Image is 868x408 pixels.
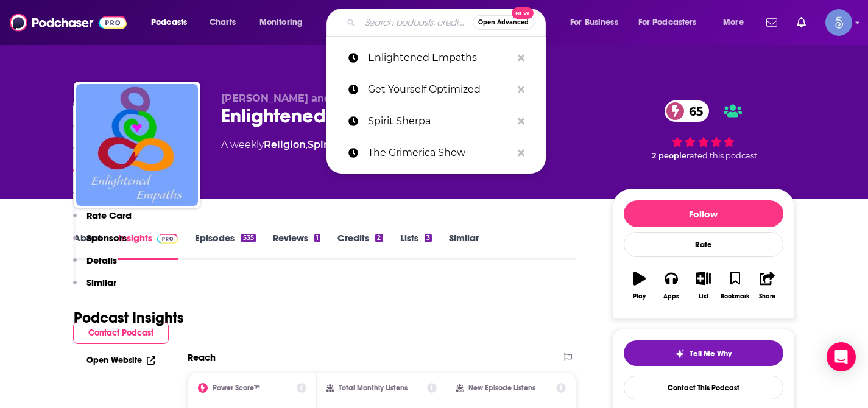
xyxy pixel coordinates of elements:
[675,349,685,359] img: tell me why sparkle
[241,234,255,242] div: 535
[314,234,320,242] div: 1
[210,14,236,31] span: Charts
[699,293,708,300] div: List
[86,355,155,365] a: Open Website
[86,232,127,244] p: Sponsors
[306,139,308,150] span: ,
[715,13,759,32] button: open menu
[719,264,751,308] button: Bookmark
[473,15,534,30] button: Open AdvancedNew
[478,19,529,26] span: Open Advanced
[308,139,364,150] a: Spirituality
[562,13,633,32] button: open menu
[468,384,535,392] h2: New Episode Listens
[338,9,557,37] div: Search podcasts, credits, & more...
[633,293,646,300] div: Play
[195,232,255,260] a: Episodes535
[792,12,811,33] a: Show notifications dropdown
[339,384,408,392] h2: Total Monthly Listens
[624,264,655,308] button: Play
[73,255,117,277] button: Details
[73,232,127,255] button: Sponsors
[751,264,783,308] button: Share
[638,14,697,31] span: For Podcasters
[665,100,709,122] a: 65
[825,9,852,36] span: Logged in as Spiral5-G1
[721,293,749,300] div: Bookmark
[686,151,757,160] span: rated this podcast
[326,137,546,169] a: The Grimerica Show
[652,151,686,160] span: 2 people
[73,322,169,344] button: Contact Podcast
[827,342,856,371] div: Open Intercom Messenger
[687,264,719,308] button: List
[188,351,216,363] h2: Reach
[273,232,320,260] a: Reviews1
[221,93,421,104] span: [PERSON_NAME] and [PERSON_NAME]
[213,384,260,392] h2: Power Score™
[221,138,473,152] div: A weekly podcast
[825,9,852,36] button: Show profile menu
[449,232,479,260] a: Similar
[202,13,243,32] a: Charts
[690,349,732,359] span: Tell Me Why
[655,264,687,308] button: Apps
[259,14,303,31] span: Monitoring
[400,232,432,260] a: Lists3
[677,100,709,122] span: 65
[624,376,783,399] a: Contact This Podcast
[612,93,795,168] div: 65 2 peoplerated this podcast
[10,11,127,34] img: Podchaser - Follow, Share and Rate Podcasts
[425,234,432,242] div: 3
[663,293,679,300] div: Apps
[825,9,852,36] img: User Profile
[630,13,715,32] button: open menu
[624,232,783,257] div: Rate
[375,234,383,242] div: 2
[368,105,512,137] p: Spirit Sherpa
[761,12,782,33] a: Show notifications dropdown
[151,14,187,31] span: Podcasts
[264,139,306,150] a: Religion
[624,340,783,366] button: tell me why sparkleTell Me Why
[570,14,618,31] span: For Business
[73,276,116,299] button: Similar
[368,42,512,74] p: Enlightened Empaths
[326,42,546,74] a: Enlightened Empaths
[624,200,783,227] button: Follow
[337,232,383,260] a: Credits2
[368,74,512,105] p: Get Yourself Optimized
[368,137,512,169] p: The Grimerica Show
[512,7,534,19] span: New
[326,105,546,137] a: Spirit Sherpa
[86,276,116,288] p: Similar
[86,255,117,266] p: Details
[759,293,775,300] div: Share
[326,74,546,105] a: Get Yourself Optimized
[360,13,473,32] input: Search podcasts, credits, & more...
[251,13,319,32] button: open menu
[76,84,198,206] img: Enlightened Empaths
[723,14,744,31] span: More
[143,13,203,32] button: open menu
